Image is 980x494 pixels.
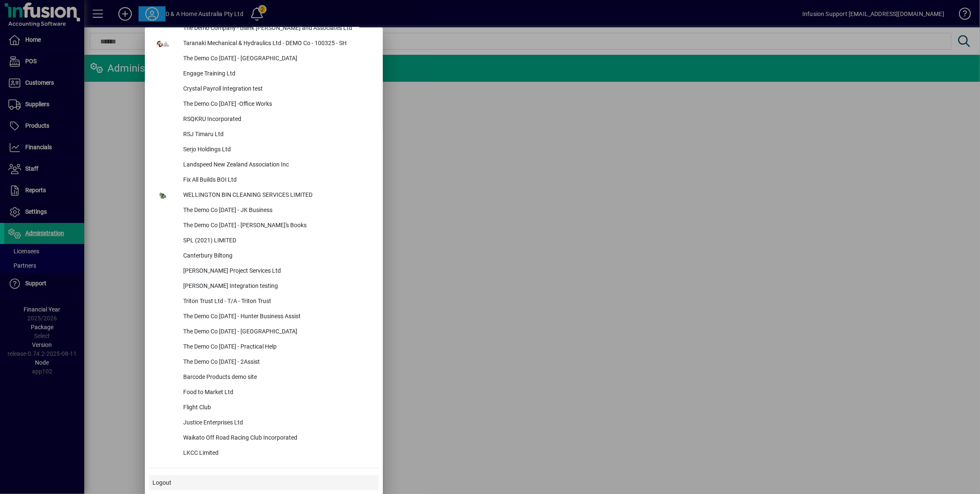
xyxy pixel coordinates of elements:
div: The Demo Co [DATE] - Hunter Business Assist [176,309,379,325]
button: Triton Trust Ltd - T/A - Triton Trust [149,294,379,309]
button: Logout [149,475,379,490]
div: Crystal Payroll Integration test [176,82,379,97]
div: LKCC Limited [176,446,379,461]
div: [PERSON_NAME] Project Services Ltd [176,264,379,279]
div: Triton Trust Ltd - T/A - Triton Trust [176,294,379,309]
button: The Demo Co [DATE] - Practical Help [149,340,379,355]
button: Waikato Off Road Racing Club Incorporated [149,431,379,446]
div: The Demo Co [DATE] - 2Assist [176,355,379,370]
div: SPL (2021) LIMITED [176,234,379,249]
div: WELLINGTON BIN CLEANING SERVICES LIMITED [176,188,379,203]
button: Engage Training Ltd [149,67,379,82]
button: Serjo Holdings Ltd [149,142,379,158]
button: The Demo Co [DATE] -Office Works [149,97,379,112]
button: Food to Market Ltd [149,385,379,400]
div: The Demo Co [DATE] - Practical Help [176,340,379,355]
button: The Demo Co [DATE] - [PERSON_NAME]'s Books [149,218,379,234]
button: The Demo Company - blank [PERSON_NAME] and Associates Ltd [149,21,379,36]
div: Engage Training Ltd [176,67,379,82]
button: Fix All Builds BOI Ltd [149,173,379,188]
button: [PERSON_NAME] Integration testing [149,279,379,294]
button: Crystal Payroll Integration test [149,82,379,97]
button: RSQKRU Incorporated [149,112,379,127]
button: Barcode Products demo site [149,370,379,385]
button: The Demo Co [DATE] - [GEOGRAPHIC_DATA] [149,325,379,340]
span: Logout [152,478,171,487]
div: Justice Enterprises Ltd [176,416,379,431]
div: The Demo Co [DATE] - [PERSON_NAME]'s Books [176,218,379,234]
button: SPL (2021) LIMITED [149,234,379,249]
button: The Demo Co [DATE] - JK Business [149,203,379,218]
div: Landspeed New Zealand Association Inc [176,158,379,173]
div: The Demo Co [DATE] - JK Business [176,203,379,218]
div: Taranaki Mechanical & Hydraulics Ltd - DEMO Co - 100325 - SH [176,36,379,51]
button: The Demo Co [DATE] - Hunter Business Assist [149,309,379,325]
button: Taranaki Mechanical & Hydraulics Ltd - DEMO Co - 100325 - SH [149,36,379,51]
button: The Demo Co [DATE] - [GEOGRAPHIC_DATA] [149,51,379,67]
div: The Demo Co [DATE] - [GEOGRAPHIC_DATA] [176,325,379,340]
div: Serjo Holdings Ltd [176,142,379,158]
div: RSJ Timaru Ltd [176,127,379,142]
button: Flight Club [149,400,379,416]
button: The Demo Co [DATE] - 2Assist [149,355,379,370]
div: [PERSON_NAME] Integration testing [176,279,379,294]
div: Waikato Off Road Racing Club Incorporated [176,431,379,446]
button: LKCC Limited [149,446,379,461]
div: Barcode Products demo site [176,370,379,385]
div: The Demo Co [DATE] - [GEOGRAPHIC_DATA] [176,51,379,67]
button: Landspeed New Zealand Association Inc [149,158,379,173]
div: The Demo Company - blank [PERSON_NAME] and Associates Ltd [176,21,379,36]
div: Flight Club [176,400,379,416]
button: Canterbury Biltong [149,249,379,264]
button: [PERSON_NAME] Project Services Ltd [149,264,379,279]
button: Justice Enterprises Ltd [149,416,379,431]
button: RSJ Timaru Ltd [149,127,379,142]
div: RSQKRU Incorporated [176,112,379,127]
button: WELLINGTON BIN CLEANING SERVICES LIMITED [149,188,379,203]
div: Food to Market Ltd [176,385,379,400]
div: Canterbury Biltong [176,249,379,264]
div: The Demo Co [DATE] -Office Works [176,97,379,112]
div: Fix All Builds BOI Ltd [176,173,379,188]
